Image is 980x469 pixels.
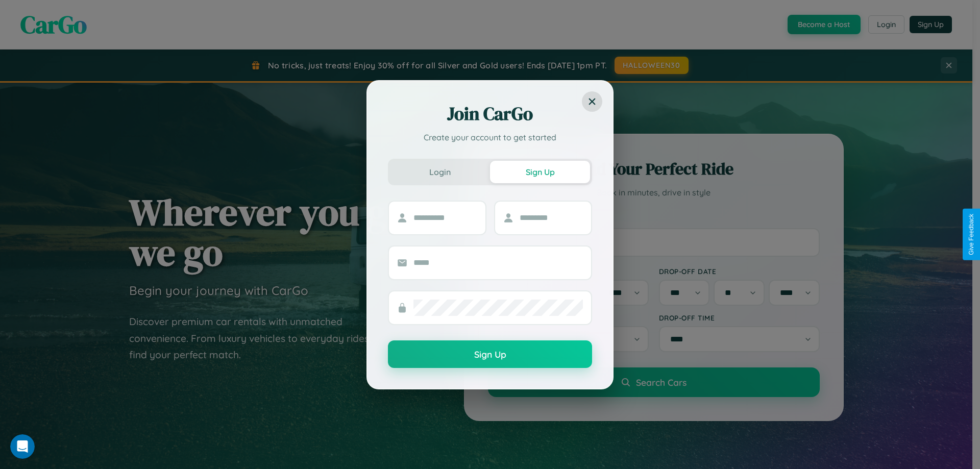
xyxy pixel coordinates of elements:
[10,434,35,459] iframe: Intercom live chat
[390,161,490,183] button: Login
[490,161,590,183] button: Sign Up
[388,131,592,143] p: Create your account to get started
[968,214,975,255] div: Give Feedback
[388,340,592,368] button: Sign Up
[388,102,592,126] h2: Join CarGo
